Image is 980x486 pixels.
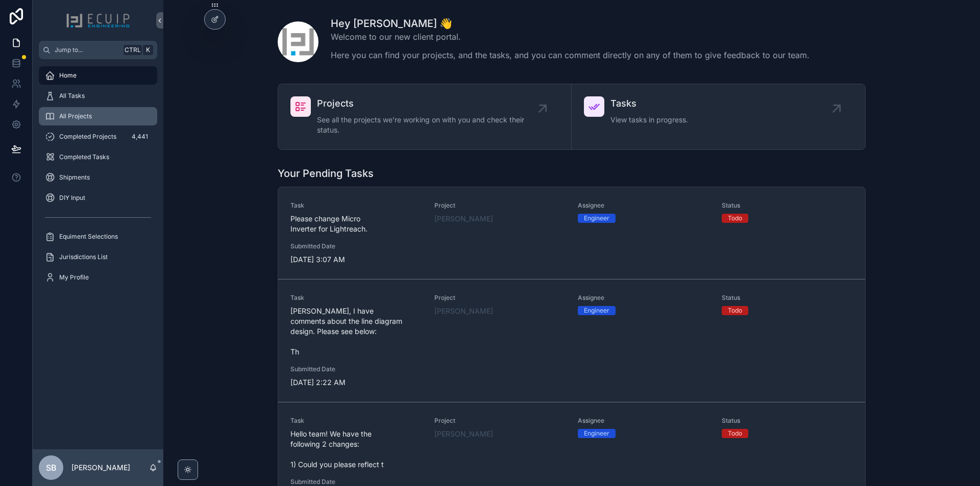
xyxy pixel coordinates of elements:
[290,201,422,210] span: Task
[39,168,157,187] a: Shipments
[39,127,157,146] a: Completed Projects4,441
[59,112,92,120] span: All Projects
[39,66,157,85] a: Home
[39,268,157,287] a: My Profile
[39,87,157,105] a: All Tasks
[290,294,422,302] span: Task
[584,306,609,315] div: Engineer
[39,107,157,125] a: All Projects
[728,306,742,315] div: Todo
[584,214,609,223] div: Engineer
[290,417,422,425] span: Task
[434,201,566,210] span: Project
[317,96,543,111] span: Projects
[290,242,422,250] span: Submitted Date
[290,306,422,357] span: [PERSON_NAME], I have comments about the line diagram design. Please see below: Th
[290,478,422,486] span: Submitted Date
[434,214,493,224] a: [PERSON_NAME]
[578,201,709,210] span: Assignee
[317,115,543,135] span: See all the projects we're working on with you and check their status.
[610,96,688,111] span: Tasks
[434,294,566,302] span: Project
[572,84,865,149] a: TasksView tasks in progress.
[434,306,493,316] a: [PERSON_NAME]
[578,417,709,425] span: Assignee
[39,41,157,59] button: Jump to...CtrlK
[290,377,422,388] span: [DATE] 2:22 AM
[71,463,130,473] p: [PERSON_NAME]
[59,173,90,182] span: Shipments
[39,148,157,166] a: Completed Tasks
[55,46,119,54] span: Jump to...
[728,214,742,223] div: Todo
[331,16,810,31] h1: Hey [PERSON_NAME] 👋
[39,227,157,246] a: Equiment Selections
[584,429,609,438] div: Engineer
[46,462,57,474] span: SB
[129,131,151,143] div: 4,441
[290,429,422,470] span: Hello team! We have the following 2 changes: 1) Could you please reflect t
[59,133,116,141] span: Completed Projects
[59,273,89,282] span: My Profile
[278,187,865,279] a: TaskPlease change Micro Inverter for Lightreach.Project[PERSON_NAME]AssigneeEngineerStatusTodoSub...
[722,294,853,302] span: Status
[290,214,422,234] span: Please change Micro Inverter for Lightreach.
[124,45,142,55] span: Ctrl
[39,248,157,266] a: Jurisdictions List
[434,429,493,439] a: [PERSON_NAME]
[722,201,853,210] span: Status
[290,254,422,265] span: [DATE] 3:07 AM
[331,31,810,43] p: Welcome to our new client portal.
[59,92,85,100] span: All Tasks
[722,417,853,425] span: Status
[331,49,810,61] p: Here you can find your projects, and the tasks, and you can comment directly on any of them to gi...
[290,365,422,373] span: Submitted Date
[728,429,742,438] div: Todo
[39,189,157,207] a: DIY Input
[59,194,85,202] span: DIY Input
[278,279,865,402] a: Task[PERSON_NAME], I have comments about the line diagram design. Please see below: ThProject[PER...
[59,253,108,261] span: Jurisdictions List
[434,417,566,425] span: Project
[578,294,709,302] span: Assignee
[59,153,109,161] span: Completed Tasks
[66,12,130,29] img: App logo
[278,84,572,149] a: ProjectsSee all the projects we're working on with you and check their status.
[144,46,152,54] span: K
[610,115,688,125] span: View tasks in progress.
[59,71,77,80] span: Home
[33,59,163,300] div: scrollable content
[278,166,374,181] h1: Your Pending Tasks
[59,233,118,241] span: Equiment Selections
